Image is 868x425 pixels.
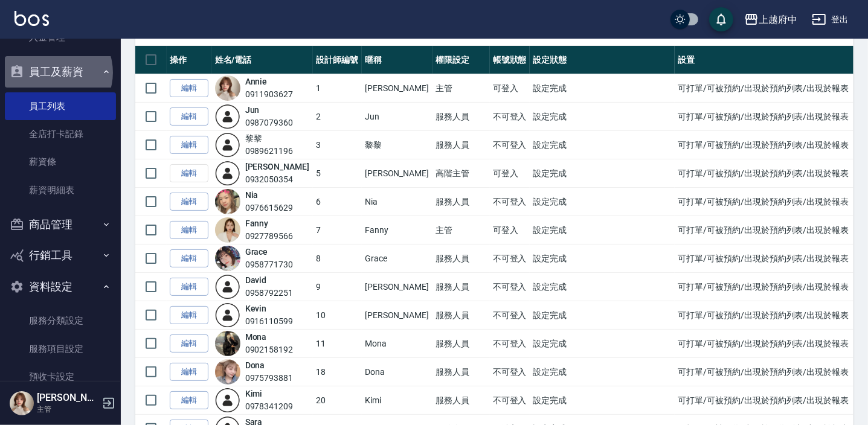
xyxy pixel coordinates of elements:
[530,301,675,330] td: 設定完成
[245,389,263,398] a: Kimi
[432,159,490,188] td: 高階主管
[675,330,854,358] td: 可打單/可被預約/出現於預約列表/出現於報表
[490,386,530,415] td: 不可登入
[490,301,530,330] td: 不可登入
[675,159,854,188] td: 可打單/可被預約/出現於預約列表/出現於報表
[170,136,208,155] a: 編輯
[362,103,432,131] td: Jun
[245,247,268,257] a: Grace
[215,246,240,271] img: avatar.jpeg
[675,301,854,330] td: 可打單/可被預約/出現於預約列表/出現於報表
[215,274,240,299] img: user-login-man-human-body-mobile-person-512.png
[245,105,260,115] a: Jun
[432,46,490,74] th: 權限設定
[170,193,208,211] a: 編輯
[170,79,208,98] a: 編輯
[215,104,240,129] img: user-login-man-human-body-mobile-person-512.png
[215,359,240,385] img: avatar.jpeg
[313,46,361,74] th: 設計師編號
[215,75,240,101] img: avatar.jpeg
[432,386,490,415] td: 服務人員
[313,330,361,358] td: 11
[5,271,116,302] button: 資料設定
[313,188,361,216] td: 6
[530,358,675,386] td: 設定完成
[313,386,361,415] td: 20
[215,189,240,214] img: avatar.jpeg
[245,162,309,171] a: [PERSON_NAME]
[215,302,240,328] img: user-login-man-human-body-mobile-person-512.png
[170,391,208,410] a: 編輯
[490,216,530,244] td: 可登入
[490,46,530,74] th: 帳號狀態
[5,148,116,176] a: 薪資條
[313,216,361,244] td: 7
[245,219,269,228] a: Fanny
[675,273,854,301] td: 可打單/可被預約/出現於預約列表/出現於報表
[675,131,854,159] td: 可打單/可被預約/出現於預約列表/出現於報表
[432,103,490,131] td: 服務人員
[490,330,530,358] td: 不可登入
[362,386,432,415] td: Kimi
[362,244,432,273] td: Grace
[245,275,267,285] a: David
[530,188,675,216] td: 設定完成
[245,287,294,299] div: 0958792251
[432,74,490,103] td: 主管
[5,176,116,204] a: 薪資明細表
[5,92,116,120] a: 員工列表
[490,188,530,216] td: 不可登入
[5,335,116,363] a: 服務項目設定
[432,244,490,273] td: 服務人員
[170,306,208,325] a: 編輯
[215,217,240,243] img: avatar.jpeg
[362,330,432,358] td: Mona
[5,56,116,88] button: 員工及薪資
[313,74,361,103] td: 1
[530,131,675,159] td: 設定完成
[362,46,432,74] th: 暱稱
[313,301,361,330] td: 10
[675,244,854,273] td: 可打單/可被預約/出現於預約列表/出現於報表
[432,216,490,244] td: 主管
[245,360,265,370] a: Dona
[5,363,116,391] a: 預收卡設定
[245,332,267,342] a: Mona
[362,216,432,244] td: Fanny
[675,358,854,386] td: 可打單/可被預約/出現於預約列表/出現於報表
[245,145,294,158] div: 0989621196
[5,240,116,271] button: 行銷工具
[245,77,268,86] a: Annie
[490,74,530,103] td: 可登入
[675,103,854,131] td: 可打單/可被預約/出現於預約列表/出現於報表
[245,230,294,243] div: 0927789566
[313,244,361,273] td: 8
[10,391,34,415] img: Person
[432,273,490,301] td: 服務人員
[215,388,240,413] img: user-login-man-human-body-mobile-person-512.png
[313,358,361,386] td: 18
[530,244,675,273] td: 設定完成
[759,12,797,27] div: 上越府中
[313,273,361,301] td: 9
[212,46,313,74] th: 姓名/電話
[432,330,490,358] td: 服務人員
[530,103,675,131] td: 設定完成
[245,173,309,186] div: 0932050354
[490,273,530,301] td: 不可登入
[490,159,530,188] td: 可登入
[170,221,208,240] a: 編輯
[530,46,675,74] th: 設定狀態
[490,244,530,273] td: 不可登入
[215,331,240,356] img: avatar.jpeg
[170,278,208,296] a: 編輯
[530,330,675,358] td: 設定完成
[313,159,361,188] td: 5
[432,358,490,386] td: 服務人員
[490,103,530,131] td: 不可登入
[245,304,267,313] a: Kevin
[37,404,98,415] p: 主管
[739,7,802,32] button: 上越府中
[245,344,294,356] div: 0902158192
[432,131,490,159] td: 服務人員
